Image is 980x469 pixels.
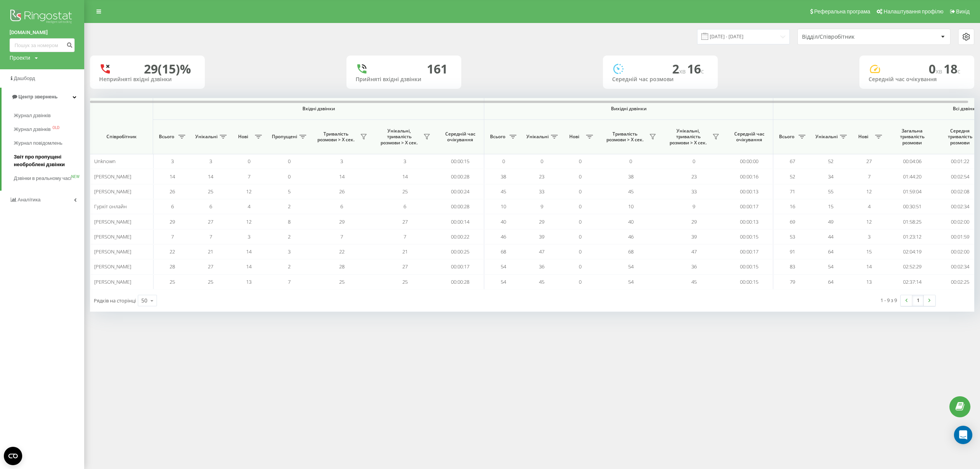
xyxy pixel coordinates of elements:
span: 3 [248,233,250,240]
span: 83 [790,263,795,270]
span: Вхідні дзвінки [173,106,464,112]
span: 12 [866,188,872,195]
span: 40 [628,218,634,225]
span: [PERSON_NAME] [94,278,131,285]
span: Вихідні дзвінки [502,106,755,112]
td: 01:59:04 [888,184,936,199]
span: 6 [340,203,343,210]
span: 54 [501,263,506,270]
span: 25 [170,278,175,285]
span: 16 [790,203,795,210]
div: Неприйняті вхідні дзвінки [99,76,196,83]
span: 0 [579,248,581,255]
span: Реферальна програма [814,8,871,15]
span: 46 [501,233,506,240]
a: 1 [912,295,924,306]
td: 00:00:15 [725,275,773,289]
span: 0 [579,278,581,285]
a: Дзвінки в реальному часіNEW [14,172,84,185]
span: 27 [866,158,872,165]
span: 7 [288,278,291,285]
span: 3 [340,158,343,165]
span: 2 [288,263,291,270]
span: 69 [790,218,795,225]
span: 3 [403,158,406,165]
span: 54 [628,278,634,285]
span: Рядків на сторінці [94,297,136,304]
span: 12 [246,188,252,195]
div: Середній час розмови [612,76,709,83]
span: 53 [790,233,795,240]
span: 38 [628,173,634,180]
span: 23 [691,173,697,180]
span: 54 [628,263,634,270]
span: 4 [248,203,250,210]
span: 29 [691,218,697,225]
span: 67 [790,158,795,165]
span: [PERSON_NAME] [94,248,131,255]
span: 45 [691,278,697,285]
span: 0 [579,233,581,240]
td: 02:37:14 [888,275,936,289]
span: Пропущені [272,134,297,140]
a: Звіт про пропущені необроблені дзвінки [14,150,84,172]
span: 9 [693,203,695,210]
span: 14 [208,173,213,180]
span: Журнал повідомлень [14,139,62,147]
td: 00:00:17 [725,244,773,259]
div: 50 [141,297,147,304]
span: 21 [402,248,408,255]
span: Співробітник [96,134,146,140]
a: Центр звернень [2,88,84,106]
span: 9 [541,203,543,210]
span: 71 [790,188,795,195]
span: 18 [944,60,960,77]
span: 27 [402,263,408,270]
span: 13 [866,278,872,285]
span: 22 [170,248,175,255]
span: 7 [171,233,174,240]
span: Аналiтика [18,197,41,203]
span: Середня тривалість розмови [942,128,978,146]
span: Всього [488,134,507,140]
span: 26 [339,188,345,195]
span: 33 [539,188,544,195]
span: 40 [501,218,506,225]
span: 3 [288,248,291,255]
td: 00:00:28 [436,199,484,214]
span: 47 [539,248,544,255]
span: 38 [501,173,506,180]
span: 39 [539,233,544,240]
span: 25 [208,188,213,195]
span: 12 [866,218,872,225]
span: 6 [209,203,212,210]
span: 3 [209,158,212,165]
span: Нові [565,134,584,140]
td: 00:00:22 [436,229,484,244]
span: 15 [828,203,833,210]
span: 27 [208,263,213,270]
span: Журнал дзвінків [14,126,51,133]
td: 00:00:17 [725,199,773,214]
span: 49 [828,218,833,225]
span: Вихід [956,8,970,15]
td: 00:00:15 [436,154,484,169]
span: хв [936,67,944,75]
span: 0 [288,173,291,180]
span: 14 [246,248,252,255]
span: Звіт про пропущені необроблені дзвінки [14,153,80,168]
img: Ringostat logo [10,8,75,27]
td: 00:00:15 [725,259,773,274]
span: 25 [402,278,408,285]
span: 28 [339,263,345,270]
span: Тривалість розмови > Х сек. [603,131,647,143]
td: 00:04:06 [888,154,936,169]
span: Унікальні, тривалість розмови > Х сек. [377,128,421,146]
td: 00:00:16 [725,169,773,184]
span: Нові [234,134,253,140]
span: 52 [828,158,833,165]
span: Всього [157,134,176,140]
span: Дашборд [14,75,35,81]
span: 29 [539,218,544,225]
a: Журнал дзвінківOLD [14,123,84,136]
